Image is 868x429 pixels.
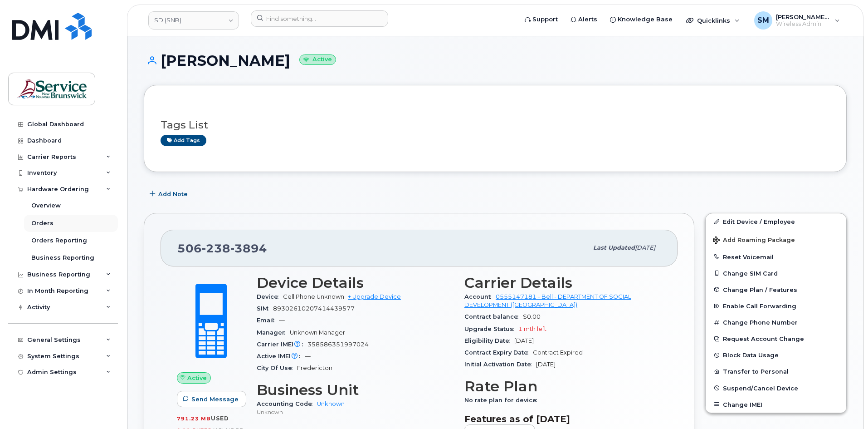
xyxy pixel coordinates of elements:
span: [DATE] [536,361,556,368]
span: Contract Expiry Date [464,349,533,356]
span: Add Roaming Package [713,237,795,245]
span: Contract balance [464,313,523,320]
span: used [211,415,229,422]
span: Manager [257,329,290,336]
span: Account [464,293,496,300]
span: Enable Call Forwarding [723,303,796,310]
span: SIM [257,305,273,312]
span: — [279,317,285,324]
button: Reset Voicemail [706,249,846,265]
button: Block Data Usage [706,347,846,363]
span: Email [257,317,279,324]
h3: Carrier Details [464,275,661,291]
span: Fredericton [297,365,332,371]
a: Add tags [161,135,206,146]
span: No rate plan for device [464,397,541,404]
button: Transfer to Personal [706,363,846,380]
span: Eligibility Date [464,337,514,344]
button: Add Note [144,186,195,202]
button: Change IMEI [706,396,846,413]
p: Unknown [257,408,454,416]
span: Initial Activation Date [464,361,536,368]
span: [DATE] [635,244,655,251]
span: Active IMEI [257,353,305,360]
span: Change Plan / Features [723,286,797,293]
span: Send Message [191,395,239,404]
h3: Features as of [DATE] [464,414,661,424]
span: 791.23 MB [177,415,211,422]
span: [DATE] [514,337,534,344]
h3: Tags List [161,119,830,131]
button: Change Plan / Features [706,281,846,298]
span: 506 [177,242,267,255]
span: Device [257,293,283,300]
button: Send Message [177,391,246,407]
h3: Business Unit [257,382,454,398]
button: Enable Call Forwarding [706,298,846,314]
span: Upgrade Status [464,325,518,332]
button: Suspend/Cancel Device [706,380,846,396]
span: Active [187,374,207,382]
a: + Upgrade Device [348,293,401,300]
span: Add Note [158,190,188,198]
span: 1 mth left [518,325,546,332]
span: 3894 [230,242,267,255]
button: Request Account Change [706,330,846,347]
h3: Rate Plan [464,378,661,394]
button: Change SIM Card [706,265,846,281]
span: $0.00 [523,313,541,320]
small: Active [299,54,336,65]
span: Last updated [593,244,635,251]
span: Suspend/Cancel Device [723,385,798,391]
span: City Of Use [257,365,297,371]
span: 238 [202,242,230,255]
span: 89302610207414439577 [273,305,355,312]
a: Unknown [317,400,345,407]
a: 0555147181 - Bell - DEPARTMENT OF SOCIAL DEVELOPMENT ([GEOGRAPHIC_DATA]) [464,293,631,308]
span: Contract Expired [533,349,583,356]
a: Edit Device / Employee [706,213,846,230]
span: 358586351997024 [307,341,369,348]
span: Cell Phone Unknown [283,293,344,300]
h3: Device Details [257,275,454,291]
span: Carrier IMEI [257,341,307,348]
span: — [305,353,311,360]
button: Add Roaming Package [706,230,846,249]
h1: [PERSON_NAME] [144,53,847,69]
span: Unknown Manager [290,329,345,336]
button: Change Phone Number [706,314,846,330]
span: Accounting Code [257,400,317,407]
